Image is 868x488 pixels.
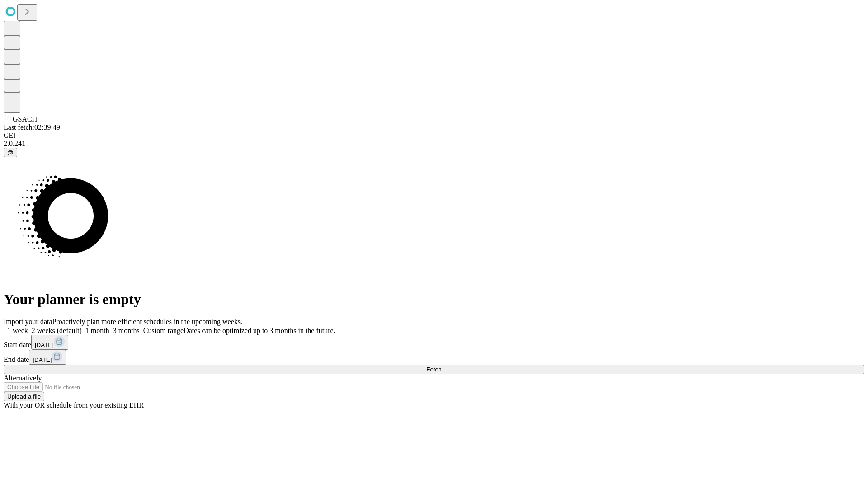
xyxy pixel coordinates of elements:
[4,140,864,148] div: 2.0.241
[4,318,52,325] span: Import your data
[29,350,66,365] button: [DATE]
[4,335,864,350] div: Start date
[4,392,44,401] button: Upload a file
[32,327,82,334] span: 2 weeks (default)
[4,350,864,365] div: End date
[35,342,54,348] span: [DATE]
[85,327,109,334] span: 1 month
[426,366,441,373] span: Fetch
[33,357,52,363] span: [DATE]
[52,318,242,325] span: Proactively plan more efficient schedules in the upcoming weeks.
[7,149,14,156] span: @
[13,115,37,123] span: GSACH
[4,291,864,308] h1: Your planner is empty
[4,123,60,131] span: Last fetch: 02:39:49
[4,365,864,374] button: Fetch
[4,148,17,157] button: @
[7,327,28,334] span: 1 week
[4,401,144,409] span: With your OR schedule from your existing EHR
[184,327,335,334] span: Dates can be optimized up to 3 months in the future.
[4,131,864,140] div: GEI
[143,327,184,334] span: Custom range
[4,374,42,382] span: Alternatively
[31,335,68,350] button: [DATE]
[113,327,140,334] span: 3 months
